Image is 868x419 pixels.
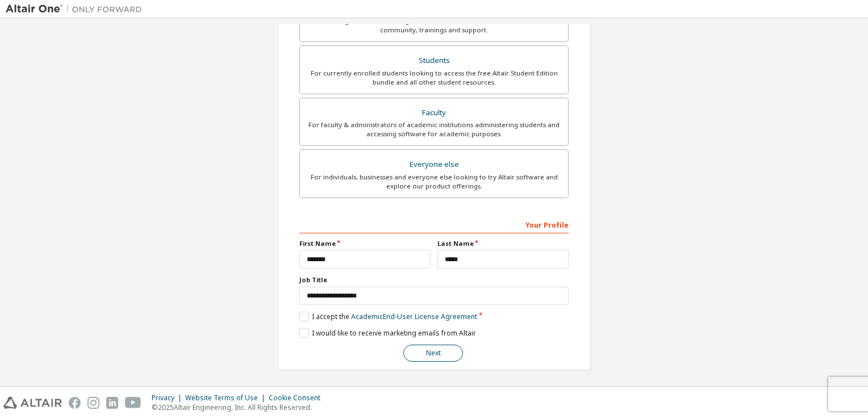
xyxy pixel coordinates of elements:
label: Last Name [437,239,569,248]
img: linkedin.svg [106,397,118,409]
div: Privacy [152,393,185,403]
img: altair_logo.svg [3,397,62,409]
div: Cookie Consent [269,393,327,403]
label: Job Title [299,275,569,284]
label: I accept the [299,312,477,321]
img: instagram.svg [87,397,99,409]
img: Altair One [6,3,148,15]
div: Faculty [307,105,561,121]
div: For existing customers looking to access software downloads, HPC resources, community, trainings ... [307,16,561,35]
div: Everyone else [307,157,561,173]
img: youtube.svg [125,397,141,409]
div: For currently enrolled students looking to access the free Altair Student Edition bundle and all ... [307,69,561,87]
div: Your Profile [299,215,569,233]
img: facebook.svg [69,397,81,409]
div: For individuals, businesses and everyone else looking to try Altair software and explore our prod... [307,173,561,191]
div: Website Terms of Use [185,393,269,403]
div: Students [307,53,561,69]
label: First Name [299,239,431,248]
a: Academic End-User License Agreement [351,312,477,321]
label: I would like to receive marketing emails from Altair [299,328,476,338]
button: Next [403,345,463,362]
p: © 2025 Altair Engineering, Inc. All Rights Reserved. [152,403,327,412]
div: For faculty & administrators of academic institutions administering students and accessing softwa... [307,120,561,139]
